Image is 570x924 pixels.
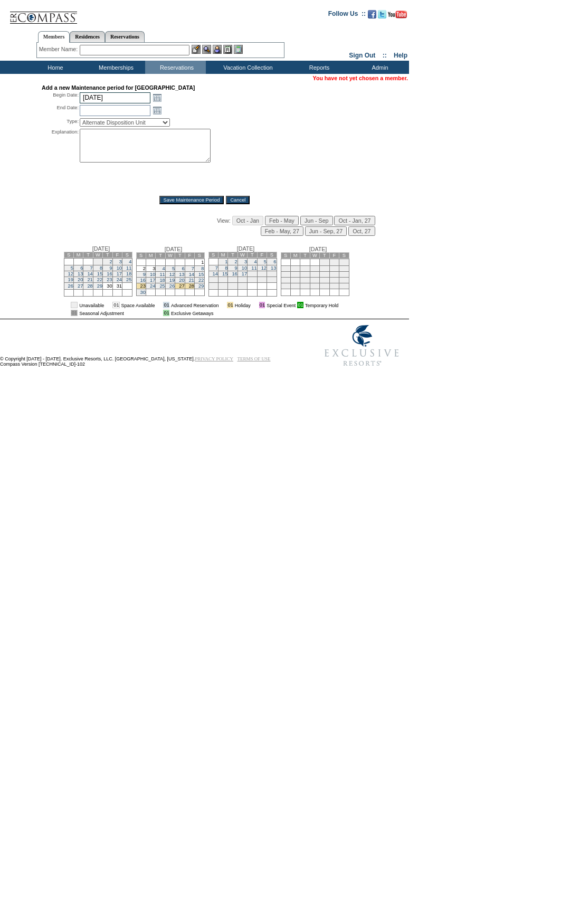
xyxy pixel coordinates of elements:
a: Become our fan on Facebook [368,13,376,20]
a: 6 [273,259,276,264]
a: 2 [235,259,237,264]
td: 20 [267,271,277,277]
td: 30 [228,283,237,290]
td: Admin [348,61,409,74]
td: T [228,252,237,258]
a: 3 [244,259,247,264]
td: W [93,252,102,258]
a: PRIVACY POLICY [195,356,233,361]
a: 2 [109,259,112,264]
td: Unavailable [79,302,104,308]
a: 12 [169,272,175,277]
a: 16 [107,271,112,277]
td: 27 [175,283,185,289]
td: T [156,253,165,259]
span: [DATE] [92,245,110,252]
a: 20 [179,278,184,283]
td: F [329,253,339,259]
a: 10 [242,265,247,271]
td: T [248,252,257,258]
td: 19 [290,278,300,283]
div: End Date: [42,104,79,116]
td: 13 [300,272,310,278]
input: Feb - May [265,216,299,225]
img: Follow us on Twitter [378,10,386,18]
input: Oct, 27 [348,226,375,236]
span: [DATE] [165,246,183,252]
a: Reservations [105,31,145,42]
td: 30 [103,283,112,290]
a: 19 [169,278,175,283]
td: 27 [300,283,310,289]
td: Vacation Collection [206,61,288,74]
a: 6 [80,265,83,271]
td: 23 [136,283,146,289]
a: 17 [117,271,122,277]
td: 01 [71,302,78,308]
img: b_edit.gif [192,45,201,54]
td: Home [24,61,84,74]
a: 14 [213,271,218,277]
td: T [103,252,112,258]
td: 22 [320,278,329,283]
td: 30 [329,283,339,289]
a: TERMS OF USE [237,356,271,361]
a: Residences [70,31,105,42]
td: 17 [339,272,349,278]
td: 21 [208,277,218,283]
a: 20 [78,277,83,282]
td: 10 [339,266,349,272]
a: 28 [87,283,92,289]
a: 12 [261,265,267,271]
td: 21 [310,278,319,283]
td: 25 [281,283,290,289]
a: 15 [97,271,102,277]
strong: Add a new Maintenance period for [GEOGRAPHIC_DATA] [42,84,195,91]
a: 11 [251,265,256,271]
td: 01 [227,302,233,308]
td: 14 [310,272,319,278]
td: Special Event [267,302,296,308]
a: 18 [159,278,165,283]
img: Reservations [223,45,232,54]
td: 23 [228,277,237,283]
td: W [310,253,319,259]
td: F [257,252,267,258]
div: Begin Date: [42,92,79,103]
a: 13 [179,272,184,277]
a: 30 [140,290,146,295]
div: Type: [42,118,79,127]
span: [DATE] [237,245,255,252]
td: 24 [339,278,349,283]
input: Oct - Jan, 27 [334,216,375,225]
td: S [339,253,349,259]
td: Temporary Hold [305,302,339,308]
td: 01 [297,302,303,308]
a: 13 [78,271,83,277]
td: 01 [163,310,169,316]
a: 5 [264,259,267,264]
td: M [218,252,227,258]
td: 1 [195,259,204,266]
a: 10 [150,272,155,277]
td: T [175,253,185,259]
a: 21 [87,277,92,282]
td: 28 [185,283,194,289]
td: 2 [136,266,146,272]
td: S [64,252,73,258]
td: 3 [339,259,349,266]
a: 26 [68,283,73,289]
td: 01 [259,302,265,308]
td: 6 [300,266,310,272]
td: 3 [146,266,155,272]
td: 7 [310,266,319,272]
td: 25 [248,277,257,283]
a: 29 [198,283,204,289]
div: Explanation: [42,129,79,188]
a: 3 [119,259,122,264]
a: 24 [117,277,122,282]
a: 1 [225,259,227,264]
a: 29 [97,283,102,289]
td: 23 [329,278,339,283]
td: M [146,253,155,259]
